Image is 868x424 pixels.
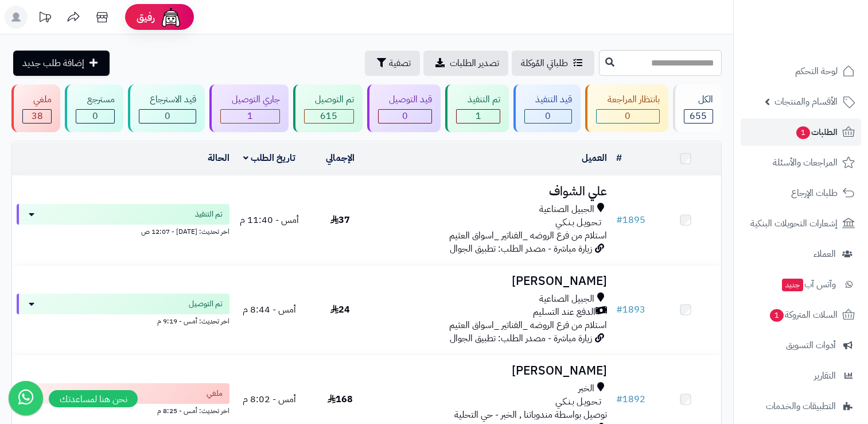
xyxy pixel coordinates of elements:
a: تم التنفيذ 1 [443,84,511,132]
span: 615 [320,109,337,123]
span: الخبر [578,382,594,395]
a: تم التوصيل 615 [291,84,365,132]
div: تم التوصيل [304,93,354,106]
a: تصدير الطلبات [423,51,508,76]
span: المراجعات والأسئلة [773,155,838,171]
span: استلام من فرع الروضه _الفناتير _اسواق العثيم [449,318,607,332]
span: الجبيل الصناعية [539,203,594,216]
div: اخر تحديث: [DATE] - 12:07 ص [17,225,229,237]
a: ملغي 38 [9,84,63,132]
span: جديد [782,279,803,291]
div: 1 [221,110,279,123]
span: # [616,392,622,406]
span: ملغي [207,388,223,399]
span: السلات المتروكة [769,307,838,323]
span: رفيق [137,10,155,24]
span: وآتس آب [781,276,836,292]
button: تصفية [365,51,420,76]
h3: [PERSON_NAME] [380,275,608,288]
a: قيد التوصيل 0 [365,84,443,132]
span: التقارير [814,368,836,384]
a: الإجمالي [326,151,355,165]
span: # [616,213,622,227]
span: أمس - 8:44 م [243,303,296,317]
a: تحديثات المنصة [30,6,59,32]
span: 168 [328,392,353,406]
a: مسترجع 0 [63,84,125,132]
a: إشعارات التحويلات البنكية [741,210,861,237]
div: اخر تحديث: أمس - 8:25 م [17,404,229,416]
div: 0 [76,110,114,123]
div: مسترجع [76,93,114,106]
span: 24 [330,303,350,317]
span: 1 [796,126,810,139]
span: تصدير الطلبات [450,56,499,70]
a: المراجعات والأسئلة [741,149,861,176]
span: 0 [92,109,98,123]
span: زيارة مباشرة - مصدر الطلب: تطبيق الجوال [450,332,592,345]
span: 38 [32,109,43,123]
span: زيارة مباشرة - مصدر الطلب: تطبيق الجوال [450,242,592,256]
a: أدوات التسويق [741,332,861,359]
span: الجبيل الصناعية [539,292,594,306]
div: جاري التوصيل [220,93,279,106]
span: تـحـويـل بـنـكـي [555,395,601,408]
span: الطلبات [795,124,838,140]
h3: علي الشواف [380,185,608,198]
a: السلات المتروكة1 [741,301,861,329]
span: 0 [545,109,551,123]
a: طلبات الإرجاع [741,179,861,207]
a: إضافة طلب جديد [13,51,110,76]
span: العملاء [813,246,836,262]
span: 0 [625,109,630,123]
div: 1 [457,110,499,123]
a: #1895 [616,213,645,227]
div: 0 [139,110,196,123]
div: بانتظار المراجعة [596,93,659,106]
span: تصفية [389,56,411,70]
a: قيد التنفيذ 0 [511,84,583,132]
div: ملغي [22,93,52,106]
div: قيد الاسترجاع [139,93,196,106]
span: لوحة التحكم [795,63,838,79]
span: توصيل بواسطة مندوباتنا , الخبر - حي التحلية [454,408,607,422]
span: تم التنفيذ [195,209,223,220]
a: بانتظار المراجعة 0 [583,84,670,132]
span: طلبات الإرجاع [791,185,838,201]
a: التطبيقات والخدمات [741,392,861,420]
a: طلباتي المُوكلة [512,51,594,76]
span: التطبيقات والخدمات [766,398,836,414]
span: استلام من فرع الروضه _الفناتير _اسواق العثيم [449,229,607,242]
span: 1 [770,309,784,322]
span: 1 [476,109,481,123]
span: تم التوصيل [189,298,223,310]
div: 0 [597,110,659,123]
span: تـحـويـل بـنـكـي [555,216,601,229]
a: # [616,151,622,165]
a: التقارير [741,362,861,390]
span: أمس - 11:40 م [240,213,299,227]
div: تم التنفيذ [456,93,500,106]
img: ai-face.png [159,6,182,29]
div: 38 [23,110,51,123]
span: إضافة طلب جديد [22,56,84,70]
div: 0 [525,110,571,123]
span: 1 [247,109,253,123]
span: # [616,303,622,317]
a: لوحة التحكم [741,57,861,85]
a: الكل655 [671,84,724,132]
span: الدفع عند التسليم [533,306,595,319]
span: الأقسام والمنتجات [774,94,838,110]
span: 655 [690,109,707,123]
span: أدوات التسويق [786,337,836,353]
a: الطلبات1 [741,118,861,146]
span: 37 [330,213,350,227]
div: الكل [684,93,713,106]
span: 0 [402,109,408,123]
a: #1892 [616,392,645,406]
span: إشعارات التحويلات البنكية [750,215,838,232]
div: 0 [379,110,431,123]
h3: [PERSON_NAME] [380,364,608,377]
a: الحالة [208,151,229,165]
div: قيد التنفيذ [524,93,572,106]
